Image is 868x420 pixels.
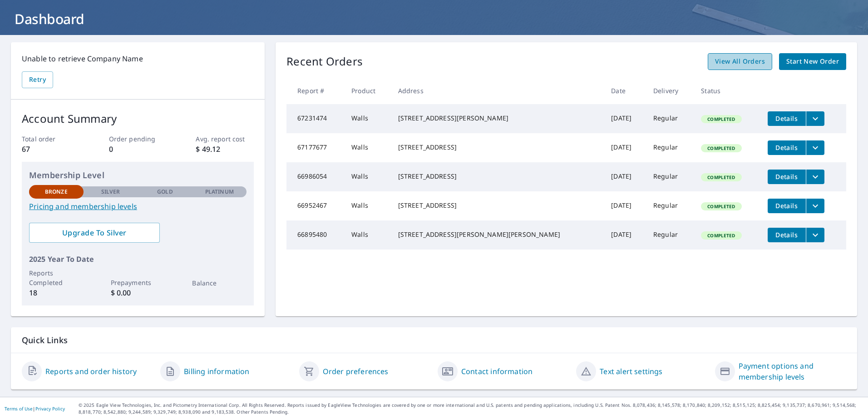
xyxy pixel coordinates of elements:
td: Walls [344,191,391,220]
td: [DATE] [604,133,646,162]
p: 67 [22,144,80,155]
p: Platinum [205,188,234,196]
th: Status [694,77,760,104]
a: Billing information [184,366,249,377]
p: 0 [109,144,167,155]
a: Start New Order [779,53,846,70]
p: Membership Level [29,169,247,181]
p: Order pending [109,134,167,144]
th: Report # [286,77,344,104]
p: Unable to retrieve Company Name [22,53,254,64]
a: Payment options and membership levels [739,360,846,382]
span: Upgrade To Silver [36,228,153,238]
span: Details [773,114,800,123]
a: Pricing and membership levels [29,201,247,212]
td: [DATE] [604,162,646,191]
span: Completed [702,116,740,122]
th: Date [604,77,646,104]
span: Details [773,172,800,181]
td: 66986054 [286,162,344,191]
div: [STREET_ADDRESS][PERSON_NAME] [398,114,597,123]
button: detailsBtn-67177677 [768,140,806,155]
p: Quick Links [22,335,846,346]
td: Walls [344,133,391,162]
p: Bronze [45,188,68,196]
p: Prepayments [111,278,165,287]
p: | [5,406,65,411]
td: 66895480 [286,220,344,250]
p: 18 [29,287,84,298]
button: Retry [22,71,53,88]
p: Gold [157,188,173,196]
p: $ 0.00 [111,287,165,298]
p: Silver [101,188,120,196]
td: Walls [344,162,391,191]
a: Text alert settings [600,366,662,377]
td: [DATE] [604,191,646,220]
td: 67231474 [286,104,344,133]
td: Walls [344,104,391,133]
p: © 2025 Eagle View Technologies, Inc. and Pictometry International Corp. All Rights Reserved. Repo... [79,402,863,415]
button: filesDropdownBtn-66986054 [806,170,824,184]
a: Reports and order history [45,366,137,377]
div: [STREET_ADDRESS] [398,172,597,181]
td: Regular [646,104,694,133]
td: Walls [344,220,391,250]
span: Details [773,230,800,239]
a: Terms of Use [5,405,33,412]
span: Start New Order [786,56,839,67]
th: Address [391,77,604,104]
p: 2025 Year To Date [29,254,247,265]
button: detailsBtn-67231474 [768,111,806,126]
div: [STREET_ADDRESS] [398,143,597,152]
span: Completed [702,203,740,210]
span: Retry [29,74,46,85]
span: Completed [702,145,740,151]
td: [DATE] [604,104,646,133]
th: Delivery [646,77,694,104]
span: Details [773,143,800,152]
button: filesDropdownBtn-67231474 [806,111,824,126]
td: 67177677 [286,133,344,162]
a: Contact information [461,366,533,377]
p: Avg. report cost [196,134,254,144]
td: 66952467 [286,191,344,220]
p: $ 49.12 [196,144,254,155]
button: detailsBtn-66952467 [768,199,806,213]
td: Regular [646,220,694,250]
p: Total order [22,134,80,144]
a: Order preferences [323,366,389,377]
h1: Dashboard [11,10,857,28]
a: Privacy Policy [35,405,65,412]
td: Regular [646,191,694,220]
button: filesDropdownBtn-66952467 [806,199,824,213]
span: View All Orders [715,56,765,67]
td: [DATE] [604,220,646,250]
span: Details [773,201,800,210]
div: [STREET_ADDRESS][PERSON_NAME][PERSON_NAME] [398,230,597,239]
span: Completed [702,174,740,180]
button: filesDropdownBtn-67177677 [806,140,824,155]
p: Reports Completed [29,268,84,287]
span: Completed [702,232,740,239]
td: Regular [646,162,694,191]
a: Upgrade To Silver [29,223,160,243]
div: [STREET_ADDRESS] [398,201,597,210]
a: View All Orders [708,53,772,70]
button: detailsBtn-66895480 [768,228,806,242]
p: Account Summary [22,110,254,127]
button: detailsBtn-66986054 [768,170,806,184]
p: Balance [192,278,247,288]
th: Product [344,77,391,104]
button: filesDropdownBtn-66895480 [806,228,824,242]
td: Regular [646,133,694,162]
p: Recent Orders [286,53,363,70]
